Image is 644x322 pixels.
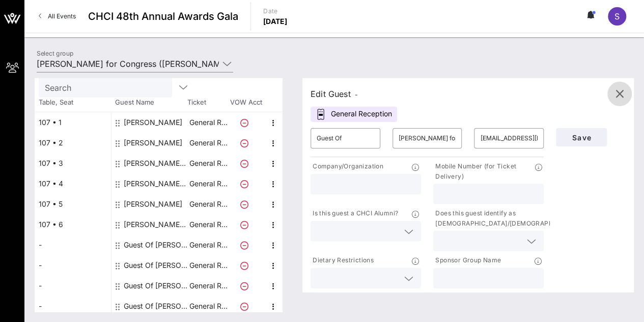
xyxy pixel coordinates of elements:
p: General R… [188,194,229,214]
input: First Name* [317,130,374,146]
div: Guest Of Jeffries for Congress [124,296,188,316]
div: Guest Of Jeffries for Congress [124,255,188,276]
p: Date [263,6,288,16]
div: S [608,7,626,26]
span: Table, Seat [35,97,111,108]
p: Mobile Number (for Ticket Delivery) [433,161,535,182]
div: Guest Of Jeffries for Congress [124,235,188,255]
span: Ticket [187,97,228,108]
p: General R… [188,133,229,153]
span: Guest Name [111,97,187,108]
div: Carmen Feliciano [124,194,182,214]
p: Is this guest a CHCI Alumni? [311,208,398,219]
p: General R… [188,153,229,174]
p: Does this guest identify as [DEMOGRAPHIC_DATA]/[DEMOGRAPHIC_DATA]? [433,208,584,229]
div: 107 • 2 [35,133,111,153]
span: - [355,91,358,98]
p: General R… [188,235,229,255]
p: Sponsor Group Name [433,255,501,266]
div: - [35,276,111,296]
span: S [614,11,620,21]
p: General R… [188,276,229,296]
p: General R… [188,112,229,133]
input: Email* [480,130,538,146]
div: 107 • 1 [35,112,111,133]
div: 107 • 5 [35,194,111,214]
p: General R… [188,296,229,316]
div: María R. González Jeffries for Congress [124,153,188,174]
div: General Reception [311,107,397,122]
div: 107 • 4 [35,174,111,194]
p: General R… [188,255,229,276]
p: Company/Organization [311,161,383,172]
div: Javier Gamboa Jeffries for Congress [124,214,188,235]
a: All Events [33,8,82,24]
p: General R… [188,174,229,194]
div: - [35,296,111,316]
div: 107 • 3 [35,153,111,174]
div: Xochitl Oseguera Jeffries for Congress [124,174,188,194]
p: Dietary Restrictions [311,255,374,266]
span: All Events [48,12,76,20]
div: 107 • 6 [35,214,111,235]
p: [DATE] [263,16,288,27]
div: Vanessa CARDENAS [124,112,182,133]
div: Lilian Sanchez [124,133,182,153]
span: CHCI 48th Annual Awards Gala [88,9,238,24]
div: Edit Guest [311,87,358,101]
span: VOW Acct [228,97,264,108]
span: Save [564,133,599,142]
input: Last Name* [399,130,456,146]
div: Guest Of Jeffries for Congress [124,276,188,296]
label: Select group [37,49,73,57]
p: General R… [188,214,229,235]
div: - [35,235,111,255]
button: Save [556,128,607,146]
div: - [35,255,111,276]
